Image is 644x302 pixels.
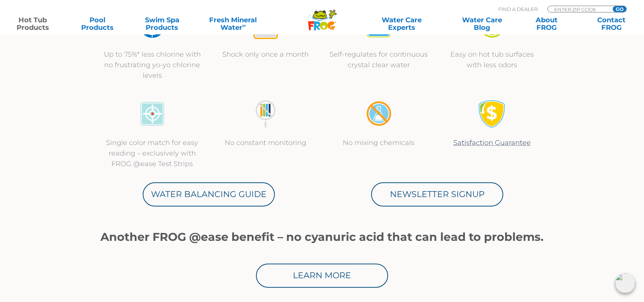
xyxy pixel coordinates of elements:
[443,49,541,70] p: Easy on hot tub surfaces with less odors
[330,137,428,148] p: No mixing chemicals
[202,16,265,31] a: Fresh MineralWater∞
[72,16,122,31] a: PoolProducts
[103,49,201,81] p: Up to 75%* less chlorine with no frustrating yo-yo chlorine levels
[615,273,635,293] img: openIcon
[256,263,388,288] a: Learn More
[498,6,538,12] p: Find A Dealer
[251,100,280,128] img: no-constant-monitoring1
[216,49,314,60] p: Shock only once a month
[553,6,604,12] input: Zip Code Form
[521,16,572,31] a: AboutFROG
[143,182,275,206] a: Water Balancing Guide
[371,182,503,206] a: Newsletter Signup
[586,16,636,31] a: ContactFROG
[138,100,166,128] img: icon-atease-color-match
[216,137,314,148] p: No constant monitoring
[365,100,393,128] img: no-mixing1
[613,6,626,12] input: GO
[330,49,428,70] p: Self-regulates for continuous crystal clear water
[361,16,442,31] a: Water CareExperts
[478,100,506,128] img: Satisfaction Guarantee Icon
[8,16,58,31] a: Hot TubProducts
[242,22,246,28] sup: ∞
[453,139,531,147] a: Satisfaction Guarantee
[457,16,507,31] a: Water CareBlog
[96,231,548,243] h1: Another FROG @ease benefit – no cyanuric acid that can lead to problems.
[137,16,187,31] a: Swim SpaProducts
[103,137,201,169] p: Single color match for easy reading – exclusively with FROG @ease Test Strips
